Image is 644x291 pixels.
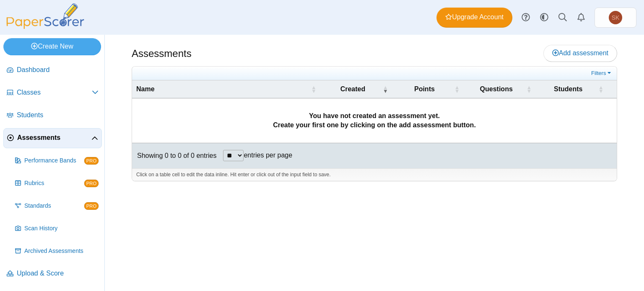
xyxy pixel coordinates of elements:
span: Upload & Score [17,269,99,278]
div: Click on a table cell to edit the data inline. Hit enter or click out of the input field to save. [132,168,617,181]
a: Rubrics PRO [12,173,102,193]
a: Performance Bands PRO [12,151,102,171]
span: PRO [84,157,99,165]
span: Archived Assessments [24,247,99,255]
a: Upload & Score [3,264,102,284]
a: Scan History [12,219,102,239]
a: Add assessment [543,45,617,62]
span: Rubrics [24,179,84,188]
b: You have not created an assessment yet. Create your first one by clicking on the add assessment b... [273,112,476,129]
a: PaperScorer [3,23,87,30]
a: Alerts [572,8,590,27]
a: Sherry Kinkopf [595,8,636,28]
span: Sherry Kinkopf [609,11,622,24]
span: Students [17,111,99,120]
span: Questions : Activate to sort [527,80,532,98]
a: Create New [3,38,101,55]
span: Upgrade Account [445,13,504,22]
a: Dashboard [3,60,102,80]
h1: Assessments [132,46,192,61]
span: Points [414,85,435,93]
a: Standards PRO [12,196,102,216]
span: Name : Activate to sort [311,80,316,98]
span: Add assessment [552,49,608,57]
span: Scan History [24,224,99,233]
a: Archived Assessments [12,241,102,261]
span: PRO [84,180,99,187]
div: Showing 0 to 0 of 0 entries [132,143,216,168]
span: Dashboard [17,65,99,75]
img: PaperScorer [3,3,87,29]
a: Filters [589,69,615,77]
span: Standards [24,202,84,210]
span: Created : Activate to remove sorting [383,80,388,98]
span: Assessments [17,133,91,142]
label: entries per page [244,152,292,159]
span: Students [554,85,582,93]
span: Created [340,85,366,93]
span: Sherry Kinkopf [612,15,620,21]
span: Students : Activate to sort [598,80,603,98]
a: Assessments [3,128,102,148]
a: Upgrade Account [436,8,512,28]
span: Questions [480,85,513,93]
span: Points : Activate to sort [454,80,460,98]
span: Performance Bands [24,157,84,165]
a: Classes [3,83,102,103]
a: Students [3,106,102,126]
span: PRO [84,202,99,210]
span: Name [136,85,155,93]
span: Classes [17,88,92,97]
